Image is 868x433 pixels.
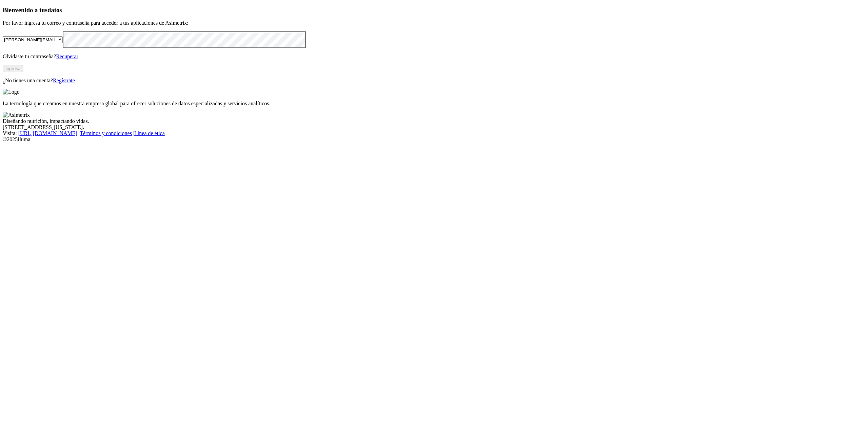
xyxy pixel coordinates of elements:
div: © 2025 Iluma [3,136,865,143]
h3: Bienvenido a tus [3,6,865,14]
div: [STREET_ADDRESS][US_STATE]. [3,124,865,130]
a: Regístrate [53,78,75,83]
button: Ingresa [3,65,23,72]
p: La tecnología que creamos en nuestra empresa global para ofrecer soluciones de datos especializad... [3,101,865,107]
img: Asimetrix [3,112,30,118]
div: Diseñando nutrición, impactando vidas. [3,118,865,124]
a: Términos y condiciones [80,130,132,136]
div: Visita : | | [3,130,865,136]
p: Por favor ingresa tu correo y contraseña para acceder a tus aplicaciones de Asimetrix: [3,20,865,26]
a: Línea de ética [134,130,165,136]
img: Logo [3,89,20,95]
a: [URL][DOMAIN_NAME] [18,130,77,136]
p: Olvidaste tu contraseña? [3,53,865,60]
span: datos [47,6,62,14]
a: Recuperar [56,53,78,59]
p: ¿No tienes una cuenta? [3,78,865,84]
input: Tu correo [3,36,63,43]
